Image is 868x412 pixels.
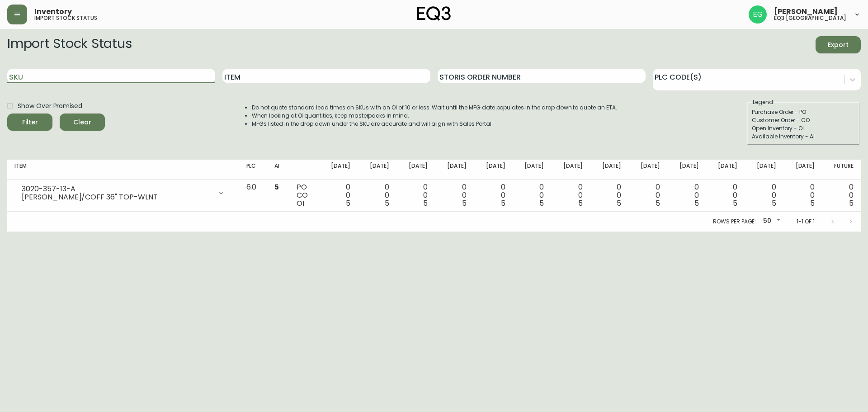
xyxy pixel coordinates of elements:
span: 5 [656,198,660,208]
th: [DATE] [319,160,358,180]
div: 3020-357-13-A [22,185,212,193]
h2: Import Stock Status [7,36,132,53]
div: 0 0 [481,183,505,208]
td: 6.0 [239,180,268,212]
div: 0 0 [597,183,622,208]
th: [DATE] [551,160,590,180]
p: Rows per page: [713,218,756,226]
th: [DATE] [435,160,474,180]
div: Purchase Order - PO [752,108,855,116]
div: 0 0 [829,183,854,208]
th: [DATE] [783,160,822,180]
legend: Legend [752,98,774,106]
div: 0 0 [365,183,389,208]
span: 5 [733,198,737,208]
span: Show Over Promised [18,101,82,111]
span: 5 [462,198,467,208]
span: 5 [578,198,583,208]
span: 5 [423,198,428,208]
th: Future [822,160,861,180]
div: 3020-357-13-A[PERSON_NAME]/COFF 36" TOP-WLNT [14,183,232,203]
span: 5 [501,198,505,208]
div: Available Inventory - AI [752,133,855,141]
li: When looking at OI quantities, keep masterpacks in mind. [252,112,617,120]
p: 1-1 of 1 [797,218,815,226]
h5: import stock status [34,15,97,21]
th: [DATE] [513,160,552,180]
th: [DATE] [358,160,396,180]
th: [DATE] [745,160,783,180]
span: Inventory [34,8,72,15]
span: Clear [67,117,98,128]
div: 0 0 [752,183,776,208]
h5: eq3 [GEOGRAPHIC_DATA] [774,15,846,21]
div: Customer Order - CO [752,116,855,124]
span: 5 [617,198,621,208]
th: PLC [239,160,268,180]
div: PO CO [297,183,311,208]
th: [DATE] [396,160,435,180]
th: [DATE] [706,160,745,180]
span: OI [297,198,304,208]
span: 5 [810,198,815,208]
div: 0 0 [791,183,815,208]
th: Item [7,160,239,180]
th: [DATE] [628,160,667,180]
span: [PERSON_NAME] [774,8,838,15]
div: 0 0 [713,183,738,208]
div: 0 0 [675,183,699,208]
span: 5 [772,198,776,208]
span: 5 [539,198,544,208]
li: Do not quote standard lead times on SKUs with an OI of 10 or less. Wait until the MFG date popula... [252,104,617,112]
button: Clear [60,114,105,131]
div: 50 [759,214,782,229]
th: [DATE] [474,160,513,180]
div: 0 0 [636,183,660,208]
div: [PERSON_NAME]/COFF 36" TOP-WLNT [22,193,212,201]
span: 5 [274,182,279,192]
button: Filter [7,114,52,131]
th: AI [267,160,289,180]
span: 5 [346,198,350,208]
img: logo [417,6,451,21]
li: MFGs listed in the drop down under the SKU are accurate and will align with Sales Portal. [252,120,617,128]
div: 0 0 [404,183,428,208]
div: 0 0 [558,183,583,208]
th: [DATE] [667,160,706,180]
div: 0 0 [442,183,467,208]
span: Export [823,39,854,51]
button: Export [816,36,861,53]
span: 5 [385,198,389,208]
div: 0 0 [520,183,544,208]
div: 0 0 [326,183,351,208]
th: [DATE] [590,160,629,180]
span: 5 [849,198,854,208]
img: db11c1629862fe82d63d0774b1b54d2b [749,5,767,24]
div: Open Inventory - OI [752,124,855,133]
span: 5 [694,198,699,208]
